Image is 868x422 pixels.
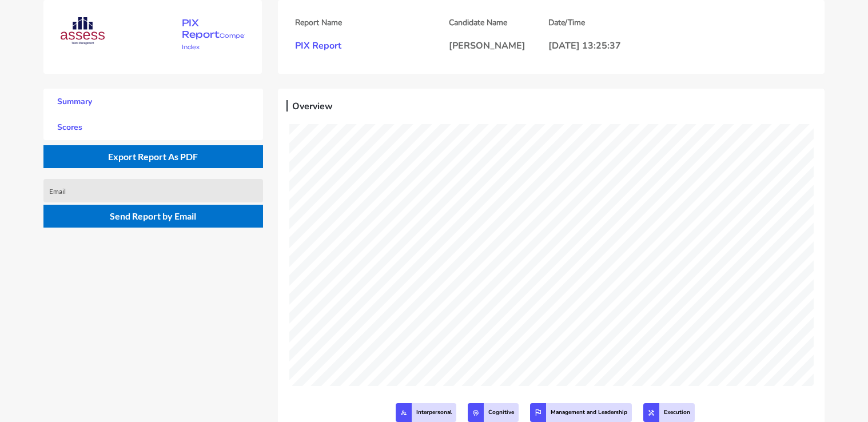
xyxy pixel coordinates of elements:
img: AssessLogoo.svg [61,17,105,45]
span: Send Report by Email [110,210,196,221]
div: Cognitive [484,403,519,422]
div: PIX Report [182,17,245,51]
button: Send Report by Email [43,205,263,228]
div: Execution [659,403,695,422]
h3: Report Name [295,17,449,28]
p: PIX Report [295,39,449,52]
div: Interpersonal [412,403,456,422]
h3: Candidate Name [449,17,549,28]
h3: Overview [289,97,336,116]
span: Competency Index [182,32,263,50]
div: Management and Leadership [546,403,632,422]
p: [PERSON_NAME] [449,39,549,52]
h3: Date/Time [548,17,648,28]
a: Summary [43,89,263,114]
span: Export Report As PDF [108,151,198,162]
p: [DATE] 13:25:37 [548,39,648,52]
a: Scores [43,114,263,140]
button: Export Report As PDF [43,145,263,168]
